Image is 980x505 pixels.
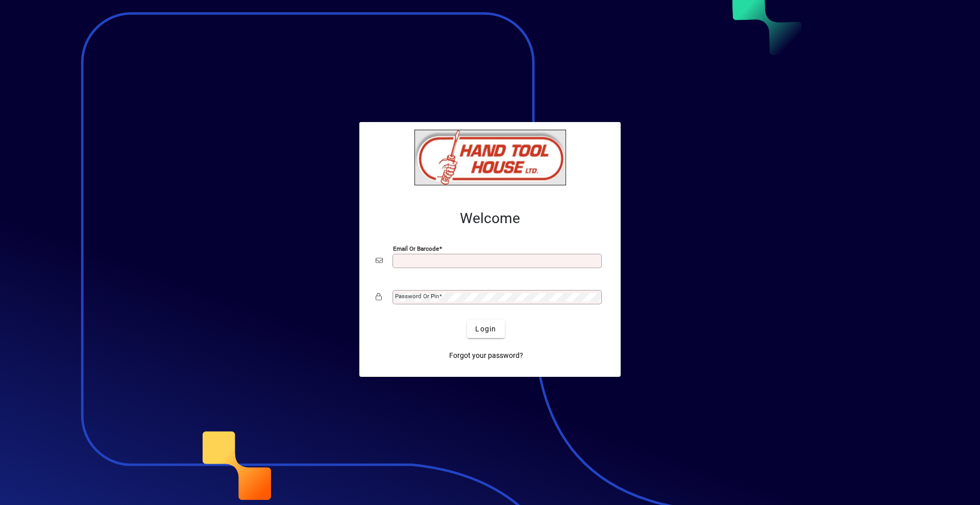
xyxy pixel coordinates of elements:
mat-label: Email or Barcode [393,245,439,252]
a: Forgot your password? [445,346,527,365]
button: Login [467,320,504,338]
h2: Welcome [376,210,604,227]
span: Forgot your password? [449,350,523,361]
span: Login [475,324,496,334]
mat-label: Password or Pin [395,293,439,300]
